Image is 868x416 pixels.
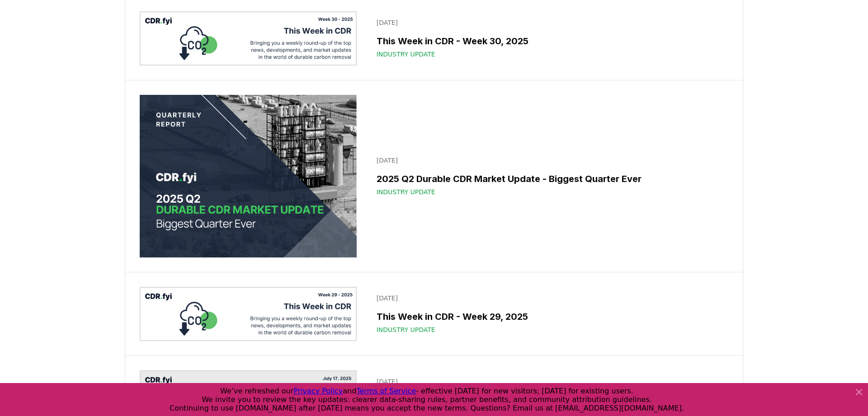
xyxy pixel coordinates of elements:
img: 2025 Q2 Durable CDR Market Update - Biggest Quarter Ever blog post image [140,95,357,257]
a: [DATE]This Week in CDR - Week 30, 2025Industry Update [371,13,728,64]
img: This Week in CDR - Week 29, 2025 blog post image [140,287,357,341]
a: [DATE]2025 Q2 Durable CDR Market Update - Biggest Quarter EverIndustry Update [371,150,728,202]
h3: This Week in CDR - Week 30, 2025 [377,34,723,48]
p: [DATE] [377,377,723,386]
p: [DATE] [377,294,723,303]
p: [DATE] [377,18,723,27]
p: [DATE] [377,156,723,165]
span: Industry Update [377,50,435,59]
img: This Week in CDR - Week 30, 2025 blog post image [140,11,357,65]
a: [DATE]This Week in CDR - Week 29, 2025Industry Update [371,288,728,340]
span: Industry Update [377,325,435,334]
span: Industry Update [377,187,435,196]
h3: 2025 Q2 Durable CDR Market Update - Biggest Quarter Ever [377,172,723,186]
h3: This Week in CDR - Week 29, 2025 [377,310,723,323]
